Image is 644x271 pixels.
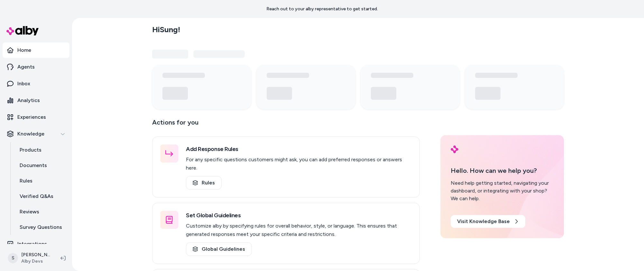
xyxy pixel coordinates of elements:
span: Alby Devs [21,258,50,265]
p: Knowledge [17,130,44,138]
a: Documents [13,158,69,173]
p: Reviews [20,208,39,216]
a: Integrations [3,236,69,252]
a: Visit Knowledge Base [451,215,525,228]
p: Experiences [17,113,46,121]
p: Survey Questions [20,223,62,231]
p: Products [20,146,41,154]
a: Analytics [3,93,69,108]
p: Reach out to your alby representative to get started. [266,6,378,12]
div: Need help getting started, navigating your dashboard, or integrating with your shop? We can help. [451,179,554,202]
a: Survey Questions [13,220,69,235]
span: S [8,253,18,263]
img: alby Logo [6,26,39,35]
a: Experiences [3,109,69,125]
p: Hello. How can we help you? [451,166,554,175]
p: Integrations [17,240,47,248]
a: Home [3,42,69,58]
a: Reviews [13,204,69,220]
p: Agents [17,63,35,71]
a: Verified Q&As [13,189,69,204]
p: Verified Q&As [20,192,53,200]
p: Documents [20,162,47,169]
p: Actions for you [152,117,420,133]
h3: Set Global Guidelines [186,211,412,220]
p: Customize alby by specifying rules for overall behavior, style, or language. This ensures that ge... [186,222,412,238]
p: For any specific questions customers might ask, you can add preferred responses or answers here. [186,155,412,172]
img: alby Logo [451,145,458,153]
p: [PERSON_NAME] [21,252,50,258]
p: Analytics [17,97,40,104]
a: Products [13,142,69,158]
h3: Add Response Rules [186,145,412,154]
a: Global Guidelines [186,242,252,256]
button: Knowledge [3,126,69,142]
p: Home [17,46,31,54]
button: S[PERSON_NAME]Alby Devs [4,248,55,268]
h2: Hi Sung ! [152,25,180,34]
p: Inbox [17,80,30,88]
a: Inbox [3,76,69,91]
a: Agents [3,59,69,75]
p: Rules [20,177,32,185]
a: Rules [13,173,69,189]
a: Rules [186,176,222,190]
